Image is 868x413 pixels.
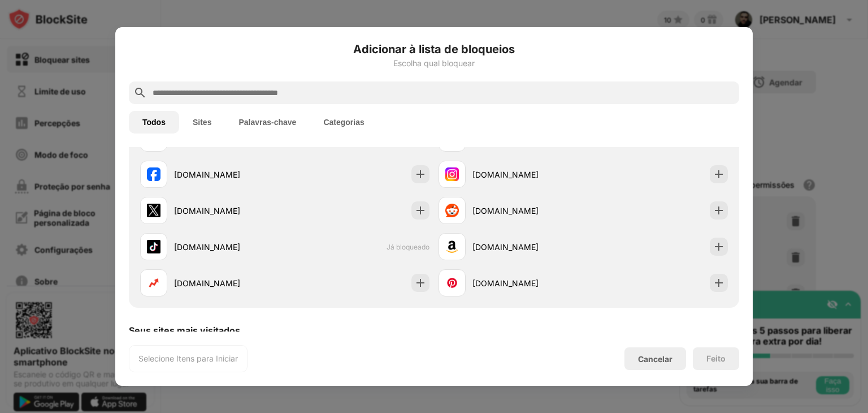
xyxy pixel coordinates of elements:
[133,86,147,100] img: search.svg
[393,58,475,68] font: Escolha qual bloquear
[147,276,160,290] img: favicons
[706,354,726,363] font: Feito
[445,167,459,181] img: favicons
[174,170,240,179] font: [DOMAIN_NAME]
[472,170,539,179] font: [DOMAIN_NAME]
[638,354,672,364] font: Cancelar
[142,118,166,127] font: Todos
[129,111,179,134] button: Todos
[147,204,160,217] img: favicons
[472,206,539,216] font: [DOMAIN_NAME]
[179,111,225,134] button: Sites
[353,42,515,56] font: Adicionar à lista de bloqueios
[323,118,364,127] font: Categorias
[129,325,240,336] font: Seus sites mais visitados
[238,118,296,127] font: Palavras-chave
[225,111,310,134] button: Palavras-chave
[472,278,539,288] font: [DOMAIN_NAME]
[445,240,459,253] img: favicons
[445,204,459,217] img: favicons
[310,111,377,134] button: Categorias
[174,242,240,252] font: [DOMAIN_NAME]
[174,278,240,288] font: [DOMAIN_NAME]
[193,118,211,127] font: Sites
[147,167,160,181] img: favicons
[147,240,160,253] img: favicons
[472,242,539,252] font: [DOMAIN_NAME]
[138,354,238,363] font: Selecione Itens para Iniciar
[445,276,459,290] img: favicons
[387,243,429,251] font: Já bloqueado
[174,206,240,216] font: [DOMAIN_NAME]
